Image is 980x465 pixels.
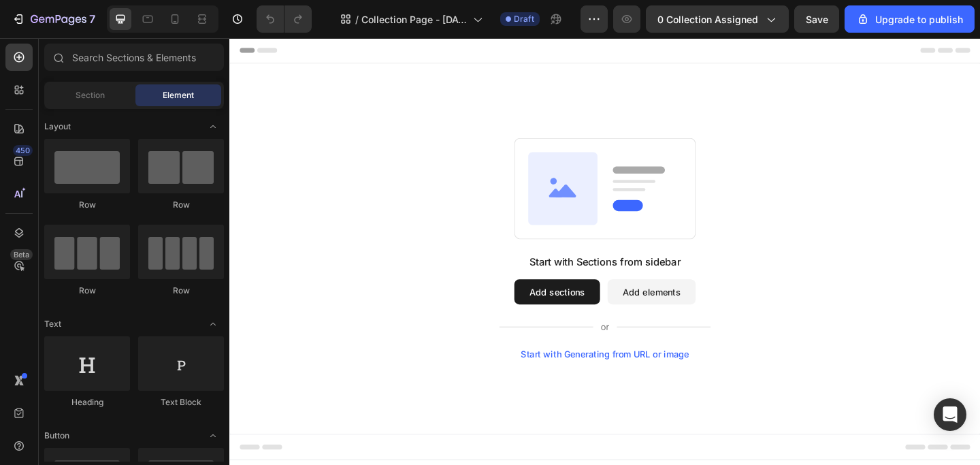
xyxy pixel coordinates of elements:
[138,285,224,297] div: Row
[44,285,130,297] div: Row
[257,5,312,33] div: Undo/Redo
[229,38,980,465] iframe: Design area
[794,5,839,33] button: Save
[326,236,491,252] div: Start with Sections from sidebar
[5,5,101,33] button: 7
[89,11,95,27] p: 7
[806,14,828,25] span: Save
[411,263,507,290] button: Add elements
[44,121,71,133] span: Layout
[44,396,130,408] div: Heading
[934,398,966,431] div: Open Intercom Messenger
[44,44,224,71] input: Search Sections & Elements
[317,339,500,350] div: Start with Generating from URL or image
[76,89,105,101] span: Section
[856,12,963,27] div: Upgrade to publish
[845,5,975,33] button: Upgrade to publish
[202,313,224,335] span: Toggle open
[202,116,224,138] span: Toggle open
[657,12,758,27] span: 0 collection assigned
[13,145,33,156] div: 450
[355,12,359,27] span: /
[646,5,789,33] button: 0 collection assigned
[44,430,69,442] span: Button
[310,263,403,290] button: Add sections
[44,318,61,330] span: Text
[202,425,224,447] span: Toggle open
[361,12,468,27] span: Collection Page - [DATE] 12:29:04
[44,199,130,211] div: Row
[514,13,534,25] span: Draft
[10,249,33,260] div: Beta
[163,89,194,101] span: Element
[138,396,224,408] div: Text Block
[138,199,224,211] div: Row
